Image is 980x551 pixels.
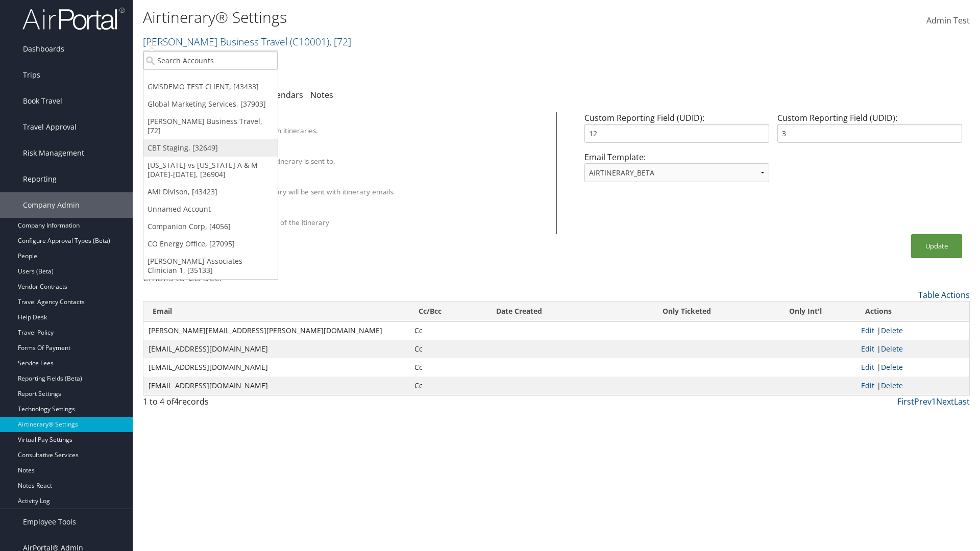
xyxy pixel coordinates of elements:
[487,302,618,321] th: Date Created: activate to sort column ascending
[264,89,303,101] a: Calendars
[881,325,903,335] a: Delete
[23,36,64,62] span: Dashboards
[143,377,409,395] td: [EMAIL_ADDRESS][DOMAIN_NAME]
[409,321,487,340] td: Cc
[190,208,544,217] div: Show Survey
[23,166,57,192] span: Reporting
[143,113,278,139] a: [PERSON_NAME] Business Travel, [72]
[409,302,487,321] th: Cc/Bcc: activate to sort column ascending
[773,112,966,151] div: Custom Reporting Field (UDID):
[861,362,874,372] a: Edit
[23,88,62,114] span: Book Travel
[861,325,874,335] a: Edit
[580,151,773,190] div: Email Template:
[409,358,487,377] td: Cc
[143,358,409,377] td: [EMAIL_ADDRESS][DOMAIN_NAME]
[926,15,970,26] span: Admin Test
[954,396,970,407] a: Last
[143,51,278,70] input: Search Accounts
[914,396,932,407] a: Prev
[143,183,278,201] a: AMI Divison, [43423]
[290,35,329,48] span: ( C10001 )
[143,340,409,358] td: [EMAIL_ADDRESS][DOMAIN_NAME]
[23,114,77,140] span: Travel Approval
[856,321,969,340] td: |
[22,7,125,31] img: airportal-logo.png
[190,116,544,126] div: Client Name
[861,381,874,390] a: Edit
[143,139,278,157] a: CBT Staging, [32649]
[143,321,409,340] td: [PERSON_NAME][EMAIL_ADDRESS][PERSON_NAME][DOMAIN_NAME]
[143,235,278,253] a: CO Energy Office, [27095]
[23,62,40,88] span: Trips
[936,396,954,407] a: Next
[190,178,544,187] div: Attach PDF
[856,340,969,358] td: |
[23,192,80,218] span: Company Admin
[755,302,855,321] th: Only Int'l: activate to sort column ascending
[143,218,278,235] a: Companion Corp, [4056]
[174,396,179,407] span: 4
[580,112,773,151] div: Custom Reporting Field (UDID):
[918,289,970,300] a: Table Actions
[932,396,936,407] a: 1
[143,78,278,95] a: GMSDEMO TEST CLIENT, [43433]
[143,95,278,113] a: Global Marketing Services, [37903]
[23,140,84,166] span: Risk Management
[143,302,409,321] th: Email: activate to sort column ascending
[856,377,969,395] td: |
[143,7,694,28] h1: Airtinerary® Settings
[861,344,874,354] a: Edit
[143,35,351,48] a: [PERSON_NAME] Business Travel
[881,344,903,354] a: Delete
[618,302,755,321] th: Only Ticketed: activate to sort column ascending
[856,358,969,377] td: |
[881,362,903,372] a: Delete
[911,234,962,258] button: Update
[310,89,333,101] a: Notes
[190,147,544,156] div: Override Email
[409,377,487,395] td: Cc
[409,340,487,358] td: Cc
[881,381,903,390] a: Delete
[143,253,278,279] a: [PERSON_NAME] Associates - Clinician 1, [35133]
[926,5,970,37] a: Admin Test
[856,302,969,321] th: Actions
[897,396,914,407] a: First
[23,509,76,535] span: Employee Tools
[143,157,278,183] a: [US_STATE] vs [US_STATE] A & M [DATE]-[DATE], [36904]
[190,187,395,197] label: A PDF version of the itinerary will be sent with itinerary emails.
[329,35,351,48] span: , [ 72 ]
[143,201,278,218] a: Unnamed Account
[143,395,344,413] div: 1 to 4 of records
